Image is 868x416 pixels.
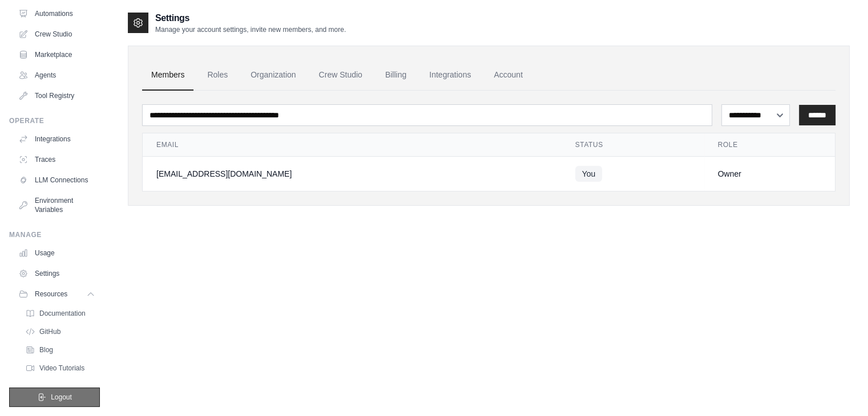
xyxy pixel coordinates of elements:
[376,60,415,91] a: Billing
[21,324,100,340] a: GitHub
[310,60,372,91] a: Crew Studio
[51,393,72,402] span: Logout
[14,66,100,84] a: Agents
[156,168,548,180] div: [EMAIL_ADDRESS][DOMAIN_NAME]
[155,25,346,34] p: Manage your account settings, invite new members, and more.
[21,305,100,321] a: Documentation
[39,309,86,318] span: Documentation
[9,116,100,125] div: Operate
[143,133,562,157] th: Email
[718,168,822,180] div: Owner
[39,327,60,336] span: GitHub
[9,388,100,407] button: Logout
[14,150,100,169] a: Traces
[14,25,100,43] a: Crew Studio
[14,171,100,189] a: LLM Connections
[241,60,305,91] a: Organization
[14,87,100,105] a: Tool Registry
[9,230,100,239] div: Manage
[142,60,193,91] a: Members
[14,285,100,303] button: Resources
[14,130,100,148] a: Integrations
[14,264,100,283] a: Settings
[562,133,704,157] th: Status
[575,166,603,182] span: You
[420,60,480,91] a: Integrations
[155,11,346,25] h2: Settings
[39,345,53,354] span: Blog
[198,60,237,91] a: Roles
[704,133,835,157] th: Role
[21,360,100,376] a: Video Tutorials
[21,342,100,358] a: Blog
[14,244,100,262] a: Usage
[35,289,67,299] span: Resources
[14,46,100,64] a: Marketplace
[485,60,532,91] a: Account
[39,364,84,373] span: Video Tutorials
[14,191,100,219] a: Environment Variables
[14,5,100,23] a: Automations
